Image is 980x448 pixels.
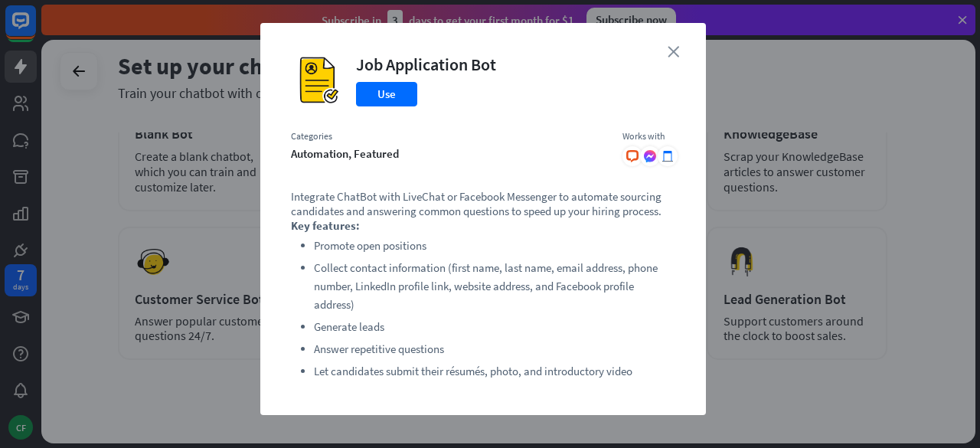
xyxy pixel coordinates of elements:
[356,82,417,106] button: Use
[314,318,675,336] li: Generate leads
[314,237,675,255] li: Promote open positions
[356,54,496,75] div: Job Application Bot
[668,46,679,57] i: close
[291,218,360,233] strong: Key features:
[291,130,607,142] div: Categories
[314,259,675,314] li: Collect contact information (first name, last name, email address, phone number, LinkedIn profile...
[291,189,675,218] p: Integrate ChatBot with LiveChat or Facebook Messenger to automate sourcing candidates and answeri...
[622,130,675,142] div: Works with
[314,362,675,381] li: Let candidates submit their résumés, photo, and introductory video
[314,340,675,358] li: Answer repetitive questions
[12,6,58,52] button: Open LiveChat chat widget
[291,54,345,107] img: Job Application Bot
[291,146,607,161] div: automation, featured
